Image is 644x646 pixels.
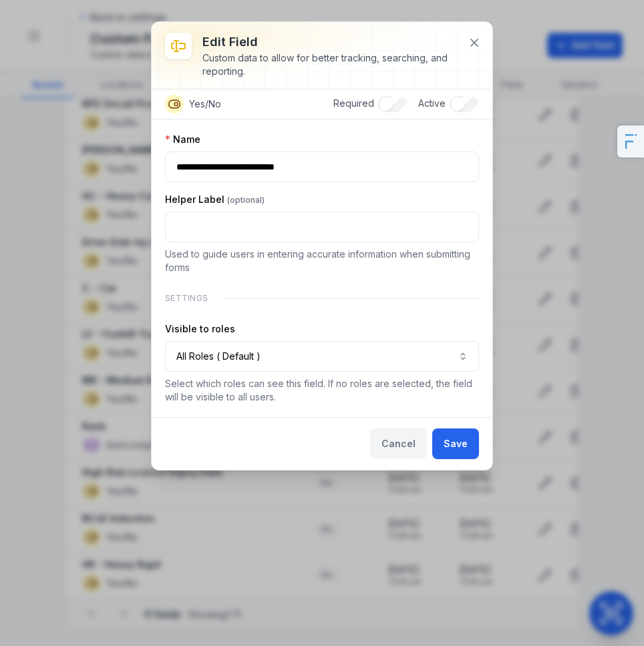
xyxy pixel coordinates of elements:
[202,51,458,78] div: Custom data to allow for better tracking, searching, and reporting.
[165,377,479,404] p: Select which roles can see this field. If no roles are selected, the field will be visible to all...
[165,248,479,274] p: Used to guide users in entering accurate information when submitting forms
[165,133,200,146] label: Name
[165,151,479,182] input: :rdj:-form-item-label
[418,97,446,109] span: Active
[165,285,479,312] div: Settings
[432,428,479,459] button: Save
[202,33,458,51] h3: Edit field
[165,322,235,336] label: Visible to roles
[165,193,265,206] label: Helper Label
[370,428,427,459] button: Cancel
[333,97,374,109] span: Required
[165,212,479,242] input: :rdk:-form-item-label
[165,341,479,372] button: All Roles ( Default )
[189,97,221,111] span: Yes/No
